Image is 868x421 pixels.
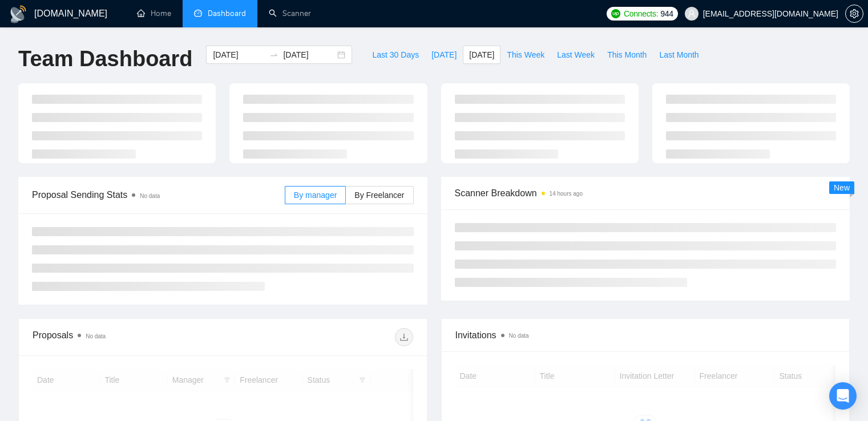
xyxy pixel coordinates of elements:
span: Dashboard [208,9,246,18]
a: searchScanner [269,9,311,18]
span: Invitations [455,328,836,342]
span: Scanner Breakdown [455,186,837,200]
span: By Freelancer [354,191,404,200]
button: This Week [500,46,551,64]
span: to [269,50,278,59]
img: logo [9,5,27,23]
div: Open Intercom Messenger [829,382,857,410]
span: No data [140,193,160,199]
span: dashboard [194,9,202,17]
a: setting [845,9,863,18]
span: [DATE] [431,48,457,61]
button: This Month [601,46,653,64]
img: upwork-logo.png [611,9,620,18]
span: 944 [660,7,673,20]
a: homeHome [137,9,171,18]
span: Connects: [624,7,658,20]
button: [DATE] [463,46,500,64]
span: Last 30 Days [372,48,419,61]
span: By manager [294,191,337,200]
span: This Week [507,48,544,61]
button: Last Week [551,46,601,64]
span: New [834,183,850,192]
span: [DATE] [469,48,494,61]
input: Start date [213,48,265,61]
span: This Month [607,48,647,61]
span: setting [846,9,863,18]
button: setting [845,5,863,23]
span: No data [509,333,529,339]
span: swap-right [269,50,278,59]
div: Proposals [33,328,223,346]
span: No data [86,333,106,339]
span: user [688,10,696,18]
span: Last Month [659,48,699,61]
button: [DATE] [425,46,463,64]
button: Last 30 Days [366,46,425,64]
button: Last Month [653,46,705,64]
input: End date [283,48,335,61]
span: Last Week [557,48,595,61]
h1: Team Dashboard [18,46,192,72]
time: 14 hours ago [550,191,583,197]
span: Proposal Sending Stats [32,188,285,202]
